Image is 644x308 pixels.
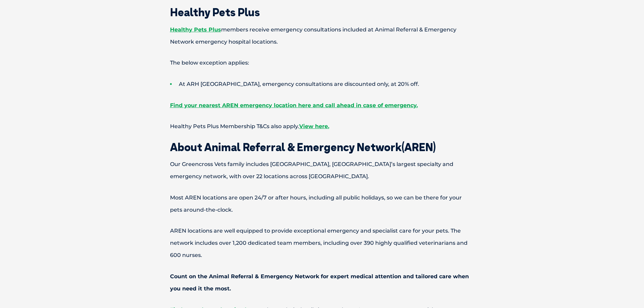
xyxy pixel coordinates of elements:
[299,123,329,129] a: View here.
[170,161,453,180] span: Our Greencross Vets family includes [GEOGRAPHIC_DATA], [GEOGRAPHIC_DATA]’s largest specialty and ...
[146,24,498,48] p: members receive emergency consultations included at Animal Referral & Emergency Network emergency...
[170,140,402,154] span: About Animal Referral & Emergency Network
[170,26,221,33] a: Healthy Pets Plus
[146,57,498,69] p: The below exception applies:
[170,78,498,90] li: At ARH [GEOGRAPHIC_DATA], emergency consultations are discounted only, at 20% off.
[146,7,498,18] h2: Healthy Pets Plus
[170,273,469,292] span: Count on the Animal Referral & Emergency Network for expert medical attention and tailored care w...
[170,102,418,109] a: Find your nearest AREN emergency location here and call ahead in case of emergency.
[146,120,498,133] p: Healthy Pets Plus Membership T&Cs also apply.
[402,140,436,154] span: (AREN)
[170,194,462,213] span: Most AREN locations are open 24/7 or after hours, including all public holidays, so we can be the...
[170,228,468,258] span: AREN locations are well equipped to provide exceptional emergency and specialist care for your pe...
